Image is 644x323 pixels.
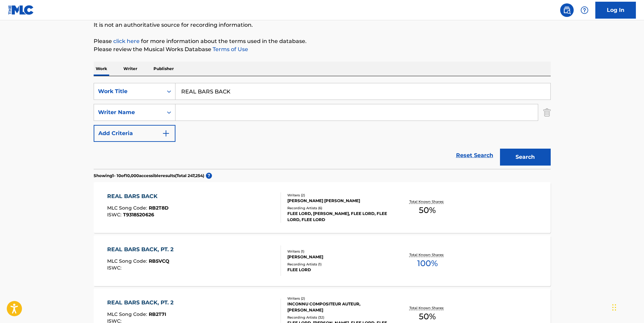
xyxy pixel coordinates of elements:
p: Writer [121,62,139,76]
button: Add Criteria [94,125,175,142]
div: Drag [612,297,616,318]
a: Terms of Use [211,46,248,52]
img: 9d2ae6d4665cec9f34b9.svg [162,129,170,137]
p: Total Known Shares: [409,199,446,204]
p: Publisher [151,62,176,76]
span: RB5VCQ [149,258,169,264]
div: [PERSON_NAME] [287,254,389,260]
p: Work [94,62,109,76]
a: Public Search [560,3,574,17]
div: REAL BARS BACK [107,192,169,200]
p: Please for more information about the terms used in the database. [94,37,551,45]
div: Help [578,3,591,17]
img: MLC Logo [8,5,34,15]
p: Showing 1 - 10 of 10,000 accessible results (Total 247,254 ) [94,173,204,179]
div: Work Title [98,87,159,95]
button: Search [500,149,551,166]
span: ISWC : [107,265,123,271]
span: 50 % [419,204,436,216]
div: Writer Name [98,108,159,116]
a: Reset Search [453,148,497,163]
span: T9318520626 [123,212,154,218]
div: REAL BARS BACK, PT. 2 [107,299,177,307]
span: 50 % [419,310,436,323]
span: MLC Song Code : [107,311,149,317]
p: Total Known Shares: [409,252,446,257]
div: FLEE LORD [287,267,389,273]
span: ? [206,173,212,179]
img: search [563,6,571,14]
p: Total Known Shares: [409,305,446,310]
div: Recording Artists ( 1 ) [287,262,389,267]
span: RB2T8D [149,205,169,211]
div: FLEE LORD, [PERSON_NAME], FLEE LORD, FLEE LORD, FLEE LORD [287,211,389,223]
span: RB2T7I [149,311,166,317]
div: Recording Artists ( 6 ) [287,206,389,211]
div: INCONNU COMPOSITEUR AUTEUR, [PERSON_NAME] [287,301,389,313]
div: REAL BARS BACK, PT. 2 [107,245,177,254]
a: Log In [595,2,636,19]
p: It is not an authoritative source for recording information. [94,21,551,29]
span: 100 % [417,257,438,270]
iframe: Chat Widget [610,290,644,323]
span: MLC Song Code : [107,205,149,211]
form: Search Form [94,83,551,169]
img: help [580,6,589,14]
span: ISWC : [107,212,123,218]
p: Please review the Musical Works Database [94,45,551,53]
div: Recording Artists ( 32 ) [287,315,389,320]
img: Delete Criterion [543,104,551,121]
a: REAL BARS BACK, PT. 2MLC Song Code:RB5VCQISWC:Writers (1)[PERSON_NAME]Recording Artists (1)FLEE L... [94,235,551,286]
div: Writers ( 2 ) [287,193,389,198]
span: MLC Song Code : [107,258,149,264]
div: [PERSON_NAME] [PERSON_NAME] [287,198,389,204]
div: Writers ( 1 ) [287,249,389,254]
a: click here [113,38,140,44]
a: REAL BARS BACKMLC Song Code:RB2T8DISWC:T9318520626Writers (2)[PERSON_NAME] [PERSON_NAME]Recording... [94,182,551,233]
div: Writers ( 2 ) [287,296,389,301]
